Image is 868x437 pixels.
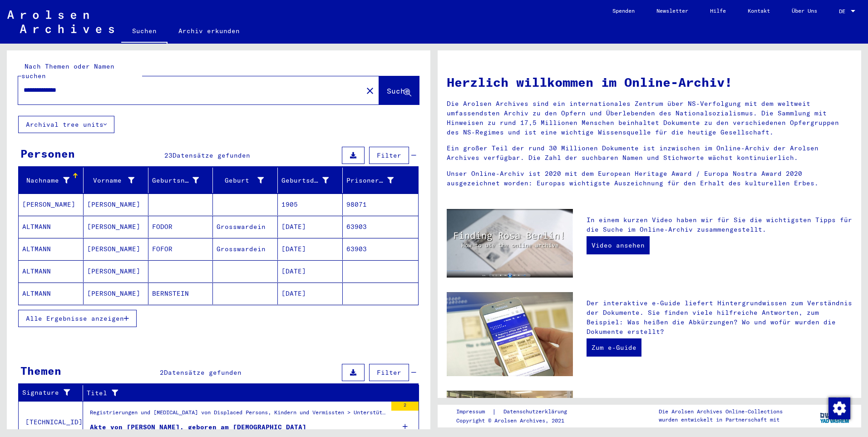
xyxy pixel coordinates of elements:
p: wurden entwickelt in Partnerschaft mit [659,416,783,424]
div: Geburtsname [152,173,213,188]
mat-label: Nach Themen oder Namen suchen [21,62,114,80]
a: Video ansehen [587,236,650,254]
a: Archiv erkunden [168,20,251,42]
div: Titel [87,386,408,400]
h1: Herzlich willkommen im Online-Archiv! [447,73,852,92]
mat-cell: 63903 [343,216,418,238]
mat-cell: [DATE] [278,238,343,260]
p: Die Arolsen Archives sind ein internationales Zentrum über NS-Verfolgung mit dem weltweit umfasse... [447,99,852,137]
div: Nachname [22,173,83,188]
p: In einem kurzen Video haben wir für Sie die wichtigsten Tipps für die Suche im Online-Archiv zusa... [587,215,852,234]
mat-header-cell: Prisoner # [343,168,418,193]
a: Zum e-Guide [587,338,641,357]
div: Signature [22,388,71,397]
span: 2 [160,368,164,377]
span: Datensätze gefunden [173,151,250,159]
img: Zustimmung ändern [829,397,850,419]
a: Suchen [121,20,168,44]
span: Filter [377,151,401,159]
span: Alle Ergebnisse anzeigen [26,314,124,323]
div: Geburtsdatum [281,173,342,188]
img: eguide.jpg [447,292,573,376]
p: Unser Online-Archiv ist 2020 mit dem European Heritage Award / Europa Nostra Award 2020 ausgezeic... [447,169,852,188]
div: Prisoner # [346,173,407,188]
a: Datenschutzerklärung [496,407,578,417]
div: Signature [22,386,83,400]
div: Personen [20,145,75,162]
div: Prisoner # [346,176,394,185]
p: Copyright © Arolsen Archives, 2021 [456,417,578,425]
div: Nachname [22,176,69,185]
div: Geburt‏ [217,173,277,188]
div: Vorname [87,176,134,185]
div: | [456,407,578,417]
mat-cell: 63903 [343,238,418,260]
img: yv_logo.png [818,404,852,427]
mat-cell: [DATE] [278,283,343,304]
mat-cell: FOFOR [148,238,213,260]
img: video.jpg [447,209,573,278]
span: Datensätze gefunden [164,368,242,377]
div: Zustimmung ändern [828,397,850,419]
mat-cell: BERNSTEIN [148,283,213,304]
mat-cell: ALTMANN [19,283,84,304]
mat-cell: [PERSON_NAME] [84,260,148,282]
div: Geburt‏ [217,176,264,185]
mat-cell: 1905 [278,194,343,215]
button: Filter [369,147,409,164]
span: DE [839,8,849,15]
p: Die Arolsen Archives Online-Collections [659,407,783,416]
div: Vorname [87,173,148,188]
mat-cell: ALTMANN [19,238,84,260]
a: Impressum [456,407,492,417]
span: Suche [387,86,409,95]
button: Archival tree units [18,116,114,133]
button: Suche [379,76,419,104]
mat-cell: Grosswardein [213,238,278,260]
mat-header-cell: Geburtsname [148,168,213,193]
button: Alle Ergebnisse anzeigen [18,310,137,327]
mat-cell: [DATE] [278,216,343,238]
mat-cell: [PERSON_NAME] [84,194,148,215]
button: Clear [361,81,379,99]
mat-cell: FODOR [148,216,213,238]
mat-header-cell: Nachname [19,168,84,193]
mat-cell: 98071 [343,194,418,215]
p: Zusätzlich zu Ihrer eigenen Recherche haben Sie die Möglichkeit, eine Anfrage an die Arolsen Arch... [587,397,852,435]
div: Geburtsname [152,176,199,185]
button: Filter [369,364,409,381]
mat-header-cell: Geburt‏ [213,168,278,193]
mat-cell: Grosswardein [213,216,278,238]
mat-cell: ALTMANN [19,216,84,238]
p: Ein großer Teil der rund 30 Millionen Dokumente ist inzwischen im Online-Archiv der Arolsen Archi... [447,144,852,163]
div: Titel [87,388,396,398]
span: 23 [164,151,173,159]
mat-cell: ALTMANN [19,260,84,282]
mat-cell: [PERSON_NAME] [84,216,148,238]
p: Der interaktive e-Guide liefert Hintergrundwissen zum Verständnis der Dokumente. Sie finden viele... [587,298,852,337]
mat-cell: [PERSON_NAME] [84,283,148,304]
mat-icon: close [365,85,375,96]
mat-cell: [PERSON_NAME] [84,238,148,260]
div: Akte von [PERSON_NAME], geboren am [DEMOGRAPHIC_DATA] [90,422,306,432]
mat-header-cell: Geburtsdatum [278,168,343,193]
img: Arolsen_neg.svg [7,10,114,33]
div: Geburtsdatum [281,176,329,185]
mat-cell: [PERSON_NAME] [19,194,84,215]
div: Themen [20,363,61,379]
mat-cell: [DATE] [278,260,343,282]
span: Filter [377,368,401,377]
div: 2 [391,402,419,411]
mat-header-cell: Vorname [84,168,148,193]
